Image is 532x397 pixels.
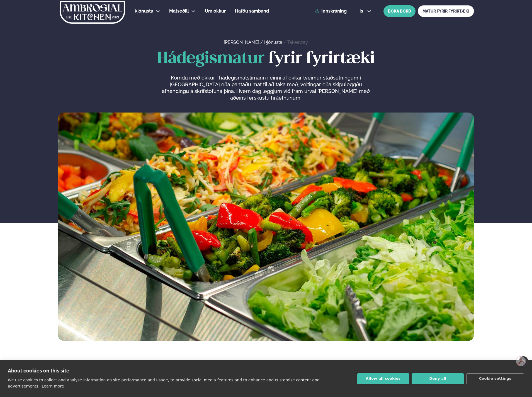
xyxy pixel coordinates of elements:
strong: About cookies on this site [8,368,69,374]
a: [PERSON_NAME] [224,40,259,45]
h1: fyrir fyrirtæki [58,50,474,68]
img: logo [59,1,126,24]
p: We use cookies to collect and analyse information on site performance and usage, to provide socia... [8,378,320,388]
span: Hafðu samband [235,8,269,14]
a: Þjónusta [264,40,282,45]
a: Innskráning [315,9,347,14]
a: MATUR FYRIR FYRIRTÆKI [418,5,474,17]
button: Allow all cookies [357,373,409,384]
a: Um okkur [205,8,226,15]
button: Cookie settings [466,373,524,384]
a: Þjónusta [135,8,153,15]
img: image alt [58,112,474,341]
span: Þjónusta [135,8,153,14]
a: Hafðu samband [235,8,269,15]
button: is [355,9,376,13]
span: Hádegismatur [157,51,265,66]
span: Um okkur [205,8,226,14]
p: Komdu með okkur í hádegismatstímann í einni af okkar tveimur staðsetningum í [GEOGRAPHIC_DATA] eð... [161,74,371,101]
a: Matseðill [169,8,189,15]
span: / [283,40,287,45]
span: / [260,40,264,45]
a: Learn more [42,384,64,388]
button: BÓKA BORÐ [383,5,416,17]
button: Deny all [412,373,464,384]
a: Takeaway [287,40,308,45]
span: is [359,9,365,13]
span: Matseðill [169,8,189,14]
